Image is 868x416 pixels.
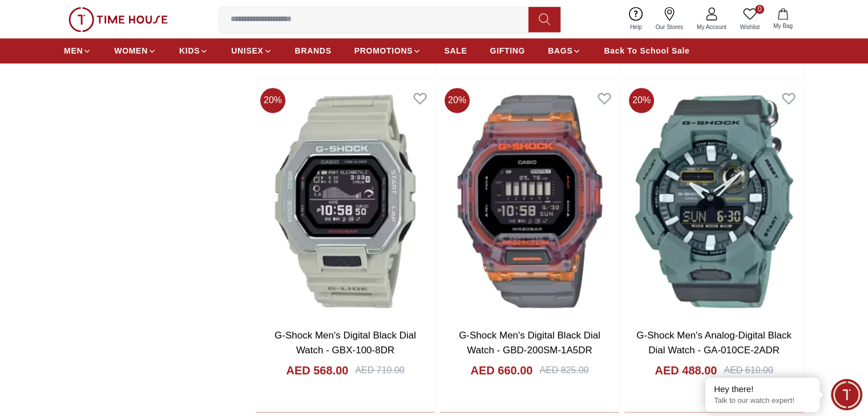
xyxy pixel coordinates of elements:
img: ... [68,7,168,32]
div: AED 825.00 [539,363,588,377]
span: My Bag [769,22,797,30]
span: MEN [64,45,83,56]
button: My Bag [766,6,800,32]
a: Our Stores [649,5,690,34]
div: AED 610.00 [724,363,773,377]
span: My Account [692,23,731,31]
img: G-Shock Men's Digital Black Dial Watch - GBD-200SM-1A5DR [440,83,619,319]
a: BRANDS [295,40,332,61]
div: AED 710.00 [355,363,404,377]
span: UNISEX [231,45,263,56]
a: G-Shock Men's Digital Black Dial Watch - GBD-200SM-1A5DR [459,330,600,356]
div: Chat Widget [831,379,862,410]
span: 20 % [629,88,654,113]
div: Hey there! [714,384,811,395]
h4: AED 568.00 [286,362,348,378]
span: PROMOTIONS [354,45,413,56]
a: Back To School Sale [604,40,689,61]
span: Wishlist [736,23,764,31]
a: 0Wishlist [733,5,766,34]
span: 20 % [445,88,470,113]
span: BAGS [548,45,572,56]
span: BRANDS [295,45,332,56]
span: Back To School Sale [604,45,689,56]
a: WOMEN [114,40,156,61]
a: SALE [444,40,467,61]
span: SALE [444,45,467,56]
a: MEN [64,40,91,61]
a: BAGS [548,40,581,61]
a: KIDS [179,40,208,61]
a: G-Shock Men's Digital Black Dial Watch - GBX-100-8DR [274,330,416,356]
span: Our Stores [651,23,688,31]
a: UNISEX [231,40,272,61]
a: Help [623,5,649,34]
h4: AED 660.00 [470,362,532,378]
a: G-Shock Men's Analog-Digital Black Dial Watch - GA-010CE-2ADR [636,330,792,356]
a: GIFTING [490,40,525,61]
h4: AED 488.00 [655,362,717,378]
span: 20 % [260,88,285,113]
span: 0 [755,5,764,14]
span: GIFTING [490,45,525,56]
p: Talk to our watch expert! [714,396,811,406]
a: PROMOTIONS [354,40,422,61]
img: G-Shock Men's Analog-Digital Black Dial Watch - GA-010CE-2ADR [624,83,804,319]
span: WOMEN [114,45,148,56]
img: G-Shock Men's Digital Black Dial Watch - GBX-100-8DR [256,83,435,319]
span: KIDS [179,45,200,56]
span: Help [625,23,647,31]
